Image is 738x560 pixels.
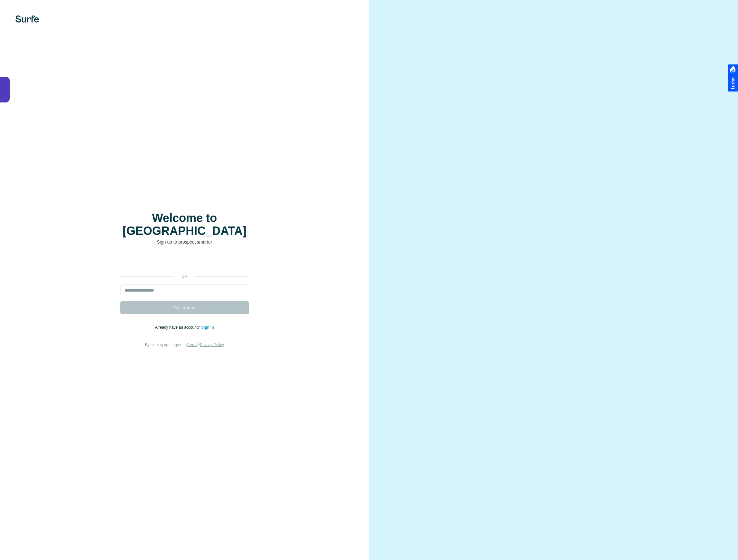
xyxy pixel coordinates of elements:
[117,255,252,269] iframe: Sign in with Google Button
[120,239,249,245] p: Sign up to prospect smarter
[187,343,198,347] a: Terms
[201,325,214,330] a: Sign in
[200,343,224,347] a: Privacy Policy
[145,343,224,347] span: By signing up, I agree to &
[120,212,249,237] h1: Welcome to [GEOGRAPHIC_DATA]
[155,325,201,330] span: Already have an account?
[15,15,39,23] img: Surfe's logo
[174,274,195,279] p: or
